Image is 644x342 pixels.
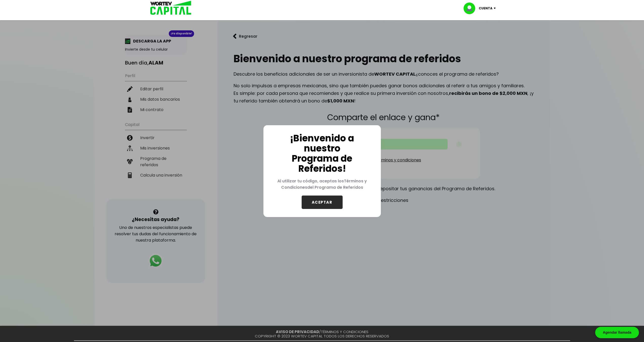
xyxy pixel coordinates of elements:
[302,196,343,209] button: ACEPTAR
[595,327,639,338] div: Agendar llamada
[281,178,367,190] a: Términos y Condiciones
[492,8,499,9] img: icon-down
[272,133,373,174] p: ¡Bienvenido a nuestro Programa de Referidos!
[464,3,479,14] img: profile-image
[272,174,373,196] p: Al utilizar tu código, aceptas los del Programa de Referidos
[479,5,492,12] p: Cuenta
